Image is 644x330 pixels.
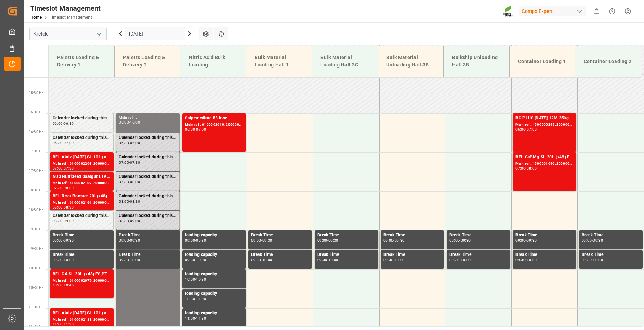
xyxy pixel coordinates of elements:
[130,219,140,222] div: 09:00
[94,29,104,39] button: open menu
[53,239,63,242] div: 09:00
[53,193,111,200] div: BFL Root Booster 20L(x48) DE,ES,FR,NL,ENTPL N 12-4-6 25kg (x40) D,A,CHBFL ReSist SL (new) 10L (x6...
[383,51,438,71] div: Bulk Material Unloading Hall 3B
[119,200,129,203] div: 08:00
[449,251,507,258] div: Break Time
[29,227,43,231] span: 09:00 Hr
[503,5,514,17] img: Screenshot%202023-09-29%20at%2010.02.21.png_1712312052.png
[64,206,74,209] div: 08:30
[119,154,177,161] div: Calendar locked during this period.
[129,239,130,242] div: -
[262,239,272,242] div: 09:30
[449,51,504,71] div: Bulkship Unloading Hall 3B
[119,141,129,144] div: 06:30
[29,247,43,251] span: 09:30 Hr
[64,219,74,222] div: 09:00
[449,239,459,242] div: 09:00
[29,91,43,95] span: 05:30 Hr
[195,258,196,261] div: -
[196,278,206,281] div: 10:30
[29,188,43,192] span: 08:00 Hr
[29,208,43,212] span: 08:30 Hr
[53,186,63,189] div: 07:30
[317,232,375,239] div: Break Time
[515,128,526,131] div: 06:00
[63,258,64,261] div: -
[53,317,111,323] div: Main ref : 6100002188, 2000001725
[195,297,196,300] div: -
[515,55,569,68] div: Container Loading 1
[515,258,526,261] div: 09:30
[461,258,471,261] div: 10:00
[119,115,177,121] div: Main ref : ,
[129,161,130,164] div: -
[119,212,177,219] div: Calendar locked during this period.
[29,110,43,114] span: 06:00 Hr
[527,258,537,261] div: 10:00
[130,161,140,164] div: 07:30
[63,206,64,209] div: -
[119,134,177,141] div: Calendar locked during this period.
[129,258,130,261] div: -
[129,141,130,144] div: -
[582,239,592,242] div: 09:00
[53,134,110,141] div: Calendar locked during this period.
[251,251,309,258] div: Break Time
[64,258,74,261] div: 10:00
[251,232,309,239] div: Break Time
[196,239,206,242] div: 09:30
[64,141,74,144] div: 07:00
[53,271,111,278] div: BFL CA SL 20L (x48) ES,PTBFL Kelp SL 10L (x60) ES,PTBFL Costi SL 10L (x40) ES,PT
[53,278,111,284] div: Main ref : 6100002079, 2000001348
[515,232,574,239] div: Break Time
[317,239,327,242] div: 09:00
[526,239,527,242] div: -
[130,239,140,242] div: 09:30
[515,115,574,122] div: BC PLUS [DATE] 12M 25kg (x42) INTBC PLUS [DATE] 6M 1050kg UN CAN BBBC PLUS [DATE] 6M 1050kg UN CA...
[29,27,107,40] input: Type to search/select
[53,173,111,180] div: NUS NutriSeed Saatgut ETK DEKABRI Grün 10-4-7 200L (x4) DE,ENBFL Aktiv [DATE] SL 10L (x60) DEBFL ...
[29,149,43,153] span: 07:00 Hr
[63,122,64,125] div: -
[393,239,394,242] div: -
[53,154,111,161] div: BFL Aktiv [DATE] SL 10L (x60) [PERSON_NAME] 10L (x60) BE,DE,FR,EN,NL,ITBFL FET SL 10L (x60) FR,DE...
[383,232,442,239] div: Break Time
[53,141,63,144] div: 06:30
[327,258,328,261] div: -
[30,3,101,14] div: Timeslot Management
[515,122,574,128] div: Main ref : 4500000245, 2000000163
[449,258,459,261] div: 09:30
[582,258,592,261] div: 09:30
[515,154,574,161] div: BFL CaBMg SL 20L (x48) EN,IN MTO
[185,115,243,122] div: Salpetersäure 53 lose
[64,186,74,189] div: 08:00
[53,161,111,167] div: Main ref : 6100002203, 2000001711
[125,27,185,40] input: DD.MM.YYYY
[63,239,64,242] div: -
[526,128,527,131] div: -
[185,232,243,239] div: loading capacity
[53,323,63,326] div: 11:00
[53,251,111,258] div: Break Time
[317,251,375,258] div: Break Time
[261,258,262,261] div: -
[526,258,527,261] div: -
[53,258,63,261] div: 09:30
[130,121,140,124] div: 16:00
[251,258,261,261] div: 09:30
[593,239,603,242] div: 09:30
[582,251,640,258] div: Break Time
[129,219,130,222] div: -
[120,51,174,71] div: Paletts Loading & Delivery 2
[30,15,42,20] a: Home
[185,239,195,242] div: 09:00
[185,271,243,278] div: loading capacity
[196,297,206,300] div: 11:00
[185,310,243,317] div: loading capacity
[185,128,195,131] div: 06:00
[53,219,63,222] div: 08:30
[130,180,140,183] div: 08:00
[54,51,109,71] div: Paletts Loading & Delivery 1
[515,251,574,258] div: Break Time
[383,239,394,242] div: 09:00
